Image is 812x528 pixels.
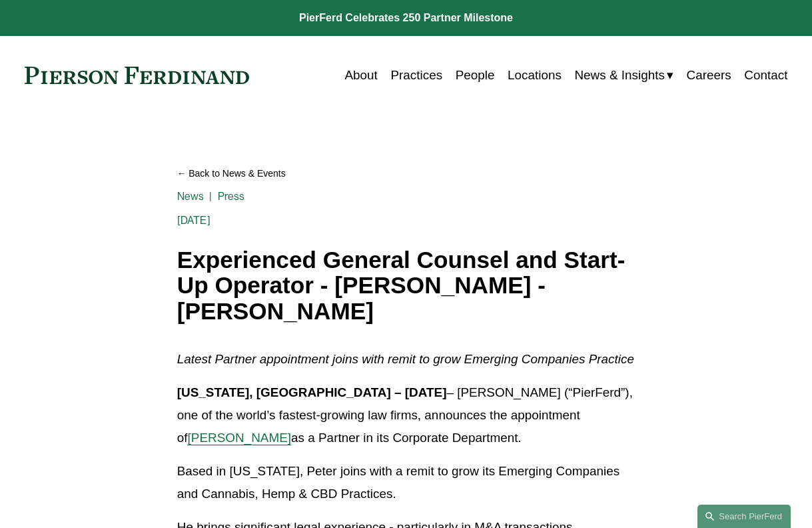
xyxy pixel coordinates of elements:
span: News & Insights [574,64,665,87]
p: – [PERSON_NAME] (“PierFerd”), one of the world’s fastest-growing law firms, announces the appoint... [177,381,635,449]
span: [DATE] [177,214,210,227]
a: folder dropdown [574,63,673,88]
h1: Experienced General Counsel and Start-Up Operator - [PERSON_NAME] - [PERSON_NAME] [177,247,635,325]
a: Careers [687,63,731,88]
a: Contact [744,63,787,88]
a: Back to News & Events [177,162,635,185]
a: Search this site [697,505,791,528]
a: News [177,190,204,203]
a: Press [218,190,245,203]
a: Locations [508,63,562,88]
a: About [344,63,377,88]
strong: [US_STATE], [GEOGRAPHIC_DATA] – [DATE] [177,385,447,399]
p: Based in [US_STATE], Peter joins with a remit to grow its Emerging Companies and Cannabis, Hemp &... [177,460,635,505]
a: Practices [390,63,442,88]
a: People [456,63,495,88]
a: [PERSON_NAME] [188,431,292,445]
em: Latest Partner appointment joins with remit to grow Emerging Companies Practice [177,352,634,366]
